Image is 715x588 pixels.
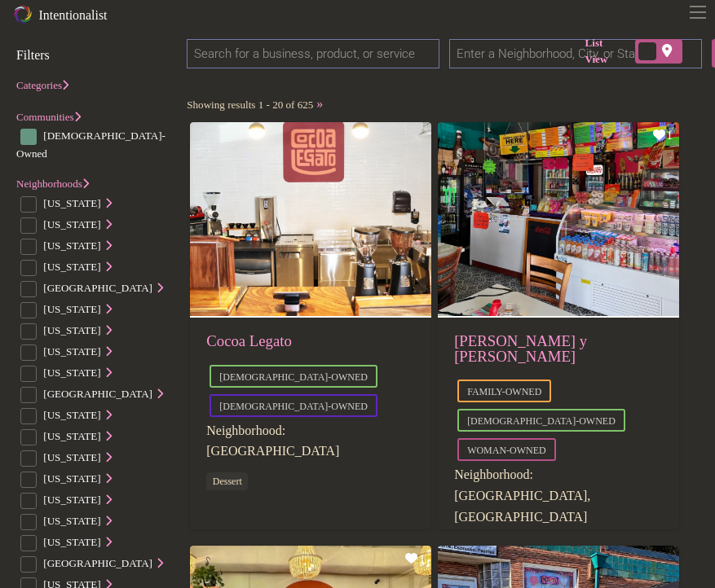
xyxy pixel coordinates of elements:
[449,39,702,69] input: Enter a Neighborhood, City, or State
[16,129,166,160] span: [DEMOGRAPHIC_DATA]-Owned
[206,420,415,462] li: Neighborhood: [GEOGRAPHIC_DATA]
[43,451,100,463] span: [US_STATE]
[585,35,635,67] span: List View
[43,536,100,548] span: [US_STATE]
[467,386,541,397] a: Family-Owned
[213,476,242,487] a: Dessert
[16,111,81,123] a: Communities
[43,197,100,209] span: [US_STATE]
[43,557,152,569] span: [GEOGRAPHIC_DATA]
[219,401,368,412] a: [DEMOGRAPHIC_DATA]-Owned
[16,47,170,63] h3: Filters
[454,464,663,527] li: Neighborhood: [GEOGRAPHIC_DATA], [GEOGRAPHIC_DATA]
[187,39,439,69] input: Search for a business, product, or service
[43,388,152,400] span: [GEOGRAPHIC_DATA]
[43,303,100,315] span: [US_STATE]
[187,99,313,111] span: Showing results 1 - 20 of 625
[43,324,100,336] span: [US_STATE]
[206,332,292,349] a: Cocoa Legato
[43,218,100,230] span: [US_STATE]
[43,239,100,252] span: [US_STATE]
[43,409,100,421] span: [US_STATE]
[16,79,68,91] a: Categories
[43,494,100,506] span: [US_STATE]
[43,345,100,358] span: [US_STATE]
[7,8,108,22] a: Intentionalist
[467,445,546,456] a: Woman-Owned
[467,415,616,427] a: [DEMOGRAPHIC_DATA]-Owned
[43,261,100,273] span: [US_STATE]
[454,332,587,365] a: [PERSON_NAME] y [PERSON_NAME]
[16,178,89,190] a: Neighborhoods
[43,472,100,485] span: [US_STATE]
[219,371,368,383] a: [DEMOGRAPHIC_DATA]-Owned
[43,282,152,294] span: [GEOGRAPHIC_DATA]
[43,366,100,379] span: [US_STATE]
[43,515,100,527] span: [US_STATE]
[316,97,323,111] a: »
[43,430,100,442] span: [US_STATE]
